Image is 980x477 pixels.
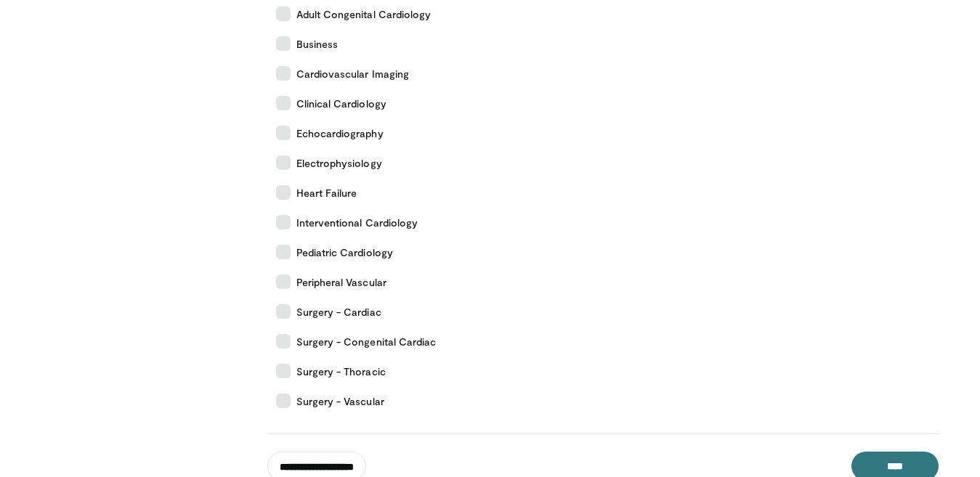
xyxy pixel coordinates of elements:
[296,334,437,349] span: Surgery - Congenital Cardiac
[296,96,386,111] span: Clinical Cardiology
[296,7,432,22] span: Adult Congenital Cardiology
[296,245,393,260] span: Pediatric Cardiology
[296,215,418,230] span: Interventional Cardiology
[296,274,386,290] span: Peripheral Vascular
[296,66,410,81] span: Cardiovascular Imaging
[296,126,384,141] span: Echocardiography
[296,364,386,379] span: Surgery - Thoracic
[296,394,384,409] span: Surgery - Vascular
[296,185,357,200] span: Heart Failure
[296,36,339,52] span: Business
[296,155,382,171] span: Electrophysiology
[296,304,381,319] span: Surgery - Cardiac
